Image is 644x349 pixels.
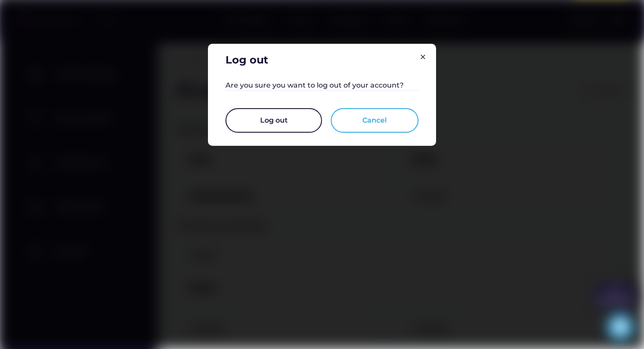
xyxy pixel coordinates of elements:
img: Group%201000002326.svg [418,52,428,62]
button: Cancel [331,108,419,133]
div: Are you sure you want to log out of your account? [225,81,404,90]
iframe: chat widget [594,275,637,315]
button: Log out [225,108,322,133]
iframe: chat widget [607,314,635,340]
div: Log out [225,53,268,67]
